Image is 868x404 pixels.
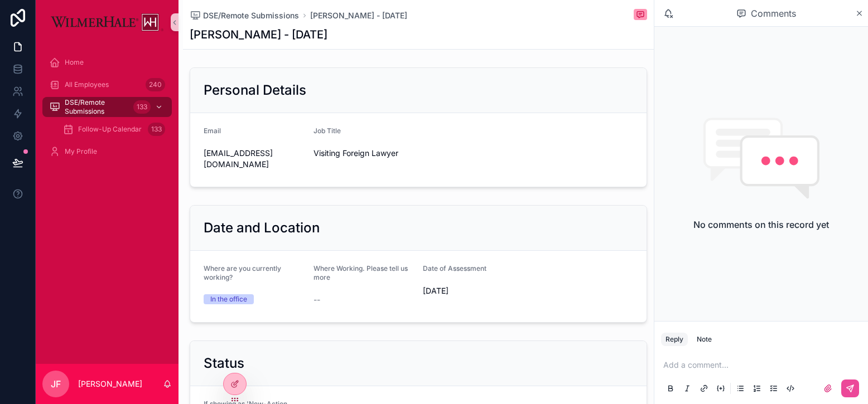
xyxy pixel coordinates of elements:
span: [DATE] [423,285,524,296]
span: My Profile [65,147,97,156]
span: Comments [751,7,796,20]
span: Where Working. Please tell us more [314,264,408,281]
button: Note [692,333,716,346]
a: DSE/Remote Submissions133 [42,97,172,117]
span: -- [314,294,320,305]
a: Home [42,52,172,72]
span: DSE/Remote Submissions [203,10,299,21]
a: All Employees240 [42,75,172,95]
a: My Profile [42,142,172,162]
a: Follow-Up Calendar133 [56,119,172,139]
div: scrollable content [36,45,179,176]
h2: Status [204,354,244,372]
div: 133 [148,123,165,136]
span: JF [51,377,61,391]
a: [PERSON_NAME] - [DATE] [310,10,407,21]
span: Job Title [314,126,341,135]
span: Where are you currently working? [204,264,281,281]
span: Date of Assessment [423,264,486,272]
button: Reply [661,333,688,346]
div: 240 [146,78,165,91]
div: Note [697,335,712,344]
span: Follow-Up Calendar [78,125,142,134]
span: DSE/Remote Submissions [65,98,129,116]
div: 133 [133,100,151,114]
span: Home [65,58,84,67]
h1: [PERSON_NAME] - [DATE] [190,27,327,42]
div: In the office [210,294,247,304]
a: DSE/Remote Submissions [190,10,299,21]
h2: Date and Location [204,219,320,237]
span: All Employees [65,80,109,89]
span: [EMAIL_ADDRESS][DOMAIN_NAME] [204,148,305,170]
span: Email [204,126,221,135]
h2: Personal Details [204,81,306,99]
span: Visiting Foreign Lawyer [314,148,414,159]
p: [PERSON_NAME] [78,378,142,390]
img: App logo [51,13,163,31]
h2: No comments on this record yet [693,218,829,231]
